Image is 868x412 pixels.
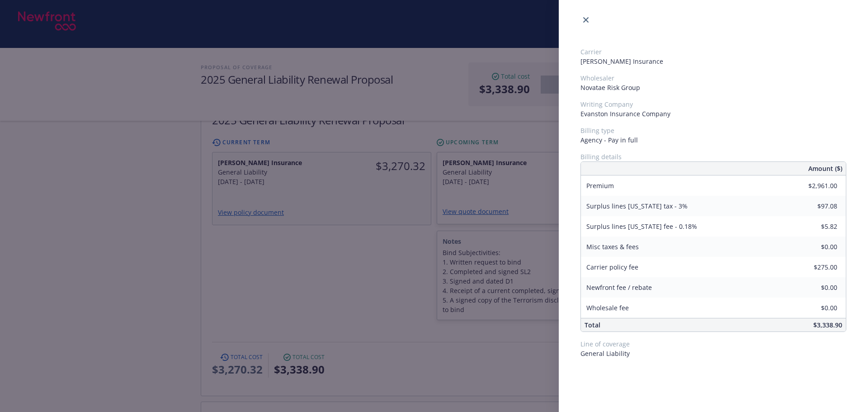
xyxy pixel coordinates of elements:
[580,109,846,118] span: Evanston Insurance Company
[784,199,843,213] input: 0.00
[580,57,846,66] span: [PERSON_NAME] Insurance
[580,83,846,92] span: Novatae Risk Group
[586,181,614,190] span: Premium
[586,283,652,292] span: Newfront fee / rebate
[784,240,843,254] input: 0.00
[580,152,846,161] span: Billing details
[580,73,846,83] span: Wholesaler
[813,321,842,329] span: $3,338.90
[580,349,846,358] span: General Liability
[580,14,591,25] a: close
[586,222,697,231] span: Surplus lines [US_STATE] fee - 0.18%
[580,47,846,57] span: Carrier
[580,339,846,349] span: Line of coverage
[784,301,843,315] input: 0.00
[784,179,843,193] input: 0.00
[586,202,688,210] span: Surplus lines [US_STATE] tax - 3%
[784,220,843,233] input: 0.00
[580,99,846,109] span: Writing Company
[784,281,843,294] input: 0.00
[586,242,639,251] span: Misc taxes & fees
[784,260,843,274] input: 0.00
[586,263,638,271] span: Carrier policy fee
[586,303,629,312] span: Wholesale fee
[585,321,600,329] span: Total
[808,164,842,173] span: Amount ($)
[580,126,846,135] span: Billing type
[580,135,846,145] span: Agency - Pay in full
